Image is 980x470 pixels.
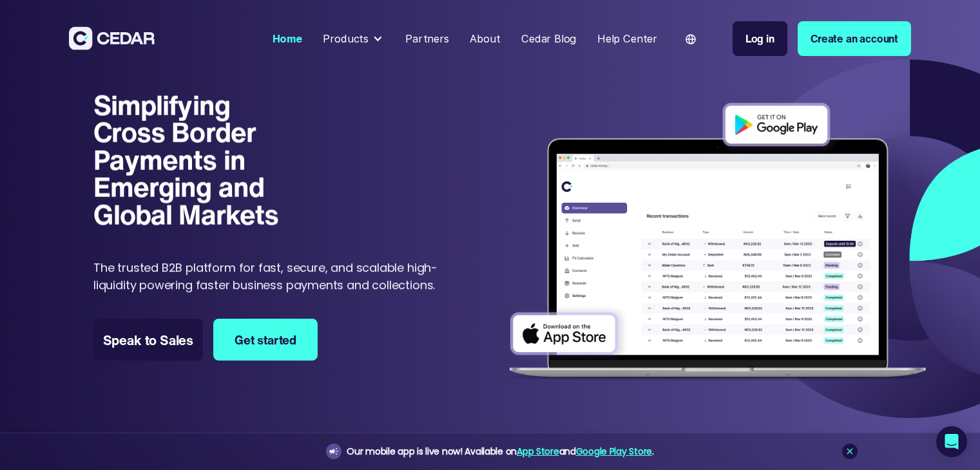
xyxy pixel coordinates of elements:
a: Help Center [592,24,662,53]
a: Home [267,24,307,53]
a: Partners [400,24,454,53]
div: Log in [745,31,774,47]
div: Open Intercom Messenger [936,426,967,457]
img: world icon [686,34,696,44]
div: Our mobile app is live now! Available on and . [347,444,653,460]
img: announcement [329,446,339,456]
a: Get started [213,319,317,361]
div: About [470,31,500,47]
div: Help Center [597,31,657,47]
a: Log in [733,21,787,57]
div: Products [318,26,389,52]
a: Speak to Sales [93,319,203,361]
a: Create an account [798,21,911,57]
div: Partners [405,31,449,47]
p: The trusted B2B platform for fast, secure, and scalable high-liquidity powering faster business p... [93,259,448,294]
a: Cedar Blog [516,24,582,53]
h1: Simplifying Cross Border Payments in Emerging and Global Markets [93,91,306,228]
img: Dashboard of transactions [500,95,935,391]
a: App Store [517,445,559,458]
div: Cedar Blog [521,31,576,47]
div: Home [273,31,302,47]
a: Google Play Store [576,445,652,458]
a: About [465,24,505,53]
div: Products [323,31,369,47]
